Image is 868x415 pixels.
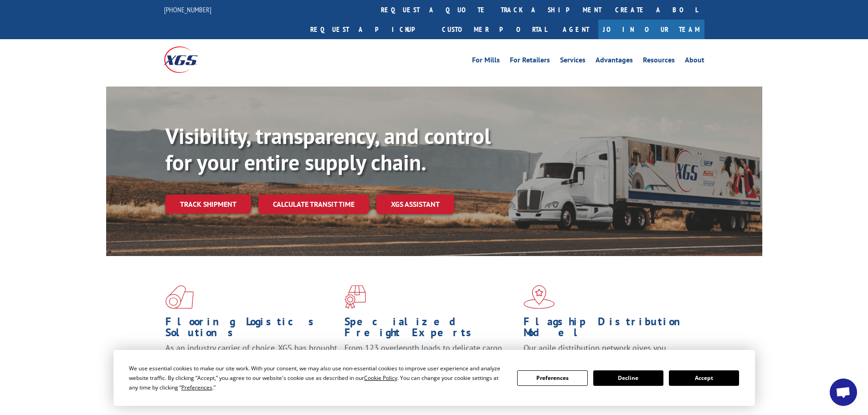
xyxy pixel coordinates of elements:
[165,343,337,375] span: As an industry carrier of choice, XGS has brought innovation and dedication to flooring logistics...
[435,20,554,39] a: Customer Portal
[560,56,586,67] a: Services
[596,56,633,67] a: Advantages
[517,370,587,386] button: Preferences
[129,364,506,392] div: We use essential cookies to make our site work. With your consent, we may also use non-essential ...
[344,343,517,383] p: From 123 overlength loads to delicate cargo, our experienced staff knows the best way to move you...
[165,195,251,214] a: Track shipment
[685,56,704,67] a: About
[669,370,739,386] button: Accept
[113,350,755,406] div: Cookie Consent Prompt
[165,316,338,343] h1: Flooring Logistics Solutions
[376,195,454,214] a: XGS ASSISTANT
[364,374,397,382] span: Cookie Policy
[164,5,211,14] a: [PHONE_NUMBER]
[524,285,555,309] img: xgs-icon-flagship-distribution-model-red
[524,316,696,343] h1: Flagship Distribution Model
[830,379,857,406] div: Open chat
[510,56,550,67] a: For Retailers
[344,316,517,343] h1: Specialized Freight Experts
[165,285,194,309] img: xgs-icon-total-supply-chain-intelligence-red
[165,122,491,176] b: Visibility, transparency, and control for your entire supply chain.
[554,20,598,39] a: Agent
[593,370,663,386] button: Decline
[303,20,435,39] a: Request a pickup
[344,285,366,309] img: xgs-icon-focused-on-flooring-red
[643,56,675,67] a: Resources
[258,195,369,214] a: Calculate transit time
[524,343,691,364] span: Our agile distribution network gives you nationwide inventory management on demand.
[472,56,500,67] a: For Mills
[598,20,704,39] a: Join Our Team
[181,384,212,391] span: Preferences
